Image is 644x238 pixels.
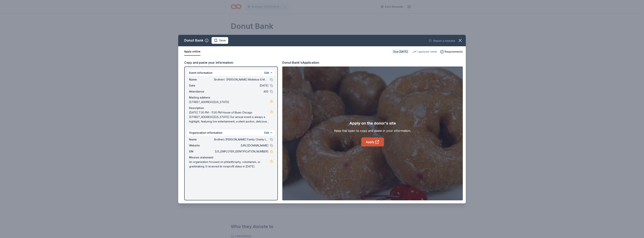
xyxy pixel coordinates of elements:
[264,71,269,75] button: Edit
[184,48,201,56] button: Apply online
[189,77,214,82] span: Name
[214,137,268,142] span: Brothers [PERSON_NAME] Family Charity Ltd
[188,70,274,76] div: Event information
[212,37,228,44] button: Save
[440,49,463,54] button: Requirements
[189,143,214,148] span: Website
[392,49,409,54] div: Due [DATE]
[349,120,396,126] div: Apply on the donor's site
[214,89,268,94] span: 400
[412,49,437,54] div: 1 apply last week
[219,38,226,43] span: Save
[189,95,273,100] div: Mailing address
[214,149,268,154] span: [US_EMPLOYER_IDENTIFICATION_NUMBER]
[188,130,274,136] div: Organization information
[334,128,411,133] div: Keep this open to copy and paste in your information.
[189,83,214,88] span: Date
[282,60,319,65] div: Donut Bank's Application
[264,131,269,135] button: Edit
[189,155,273,160] div: Mission statement
[189,106,273,110] div: Description
[184,37,203,43] div: Donut Bank
[189,149,214,154] span: EIN
[429,39,455,43] button: Report a mistake
[445,49,463,54] span: Requirements
[189,89,214,94] span: Attendance
[214,83,268,88] span: [DATE]
[189,100,270,104] span: [STREET_ADDRESS][US_STATE]
[214,77,268,82] span: Brothers' [PERSON_NAME] Mistletoe & Mezze Fundraiser
[214,143,268,148] span: [URL][DOMAIN_NAME]
[189,110,270,124] span: [DATE] 7:30 PM - 11:30 PM House of Blues Chicago [STREET_ADDRESS][US_STATE] Our annual event is a...
[361,137,384,146] a: Apply
[189,160,270,169] span: An organization focused on philanthrophy, voluntarism, or grantmaking. It received its nonprofit ...
[184,60,278,65] div: Copy and paste your information:
[189,137,214,142] span: Name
